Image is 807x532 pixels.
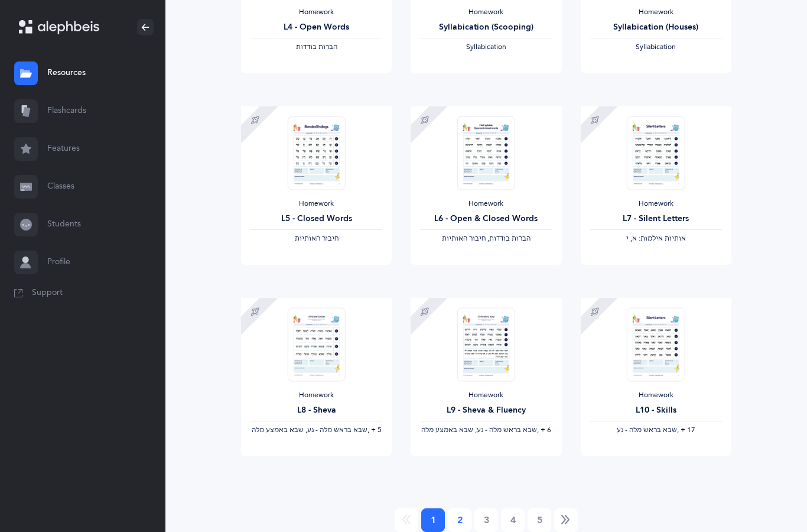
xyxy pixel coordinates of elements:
div: ‪, + 6‬ [420,426,552,435]
div: L5 - Closed Words [250,213,382,225]
img: Homework_L9_Sheva%2BFluency_Tehillim_O_EN_thumbnail_1754039828.png [457,307,515,381]
span: ‫הברות בודדות, חיבור האותיות‬ [442,234,531,242]
a: 2 [448,508,471,532]
div: L9 - Sheva & Fluency [420,404,552,417]
div: ‪, + 5‬ [250,426,382,435]
a: Next [554,508,578,532]
img: Homework_L10_Skills_O-A_EN_thumbnail_1741225675.png [627,307,685,381]
div: Homework [420,199,552,209]
a: 3 [474,508,498,532]
div: Syllabication [420,43,552,52]
span: ‫שבא בראש מלה - נע, שבא באמצע מלה‬ [252,426,367,434]
div: L10 - Skills [590,404,722,417]
div: L4 - Open Words [250,21,382,34]
span: ‫הברות בודדות‬ [296,43,337,51]
div: Homework [420,391,552,400]
div: Homework [420,8,552,17]
div: L8 - Sheva [250,404,382,417]
span: ‫שבא בראש מלה - נע‬ [617,426,677,434]
span: ‫חיבור האותיות‬ [295,234,339,242]
span: ‫שבא בראש מלה - נע, שבא באמצע מלה‬ [421,426,537,434]
div: L6 - Open & Closed Words [420,213,552,225]
div: Homework [590,199,722,209]
div: Homework [250,8,382,17]
img: Homework_L5_ClosedWords_O_EN_thumbnail_1731219185.png [287,116,345,190]
div: Homework [250,199,382,209]
img: Homework_L8_Sheva_O-A_Orange_EN_thumbnail_1754036634.png [287,307,345,381]
span: Support [32,287,63,299]
div: Homework [590,391,722,400]
img: Homework_L6_OpenClosedWords_O_EN_thumbnail_1731219280.png [457,116,515,190]
div: Homework [590,8,722,17]
div: Syllabication (Scooping) [420,21,552,34]
a: 5 [528,508,551,532]
span: ‫אותיות אילמות: א, י‬ [626,234,686,242]
div: Syllabication [590,43,722,52]
div: Syllabication (Houses) [590,21,722,34]
div: Homework [250,391,382,400]
div: L7 - Silent Letters [590,213,722,225]
div: ‪, + 17‬ [590,426,722,435]
img: Homework_L7_SilentLetters_O_EN_thumbnail_1731219355.png [627,116,685,190]
a: 4 [501,508,525,532]
a: 1 [421,508,445,532]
